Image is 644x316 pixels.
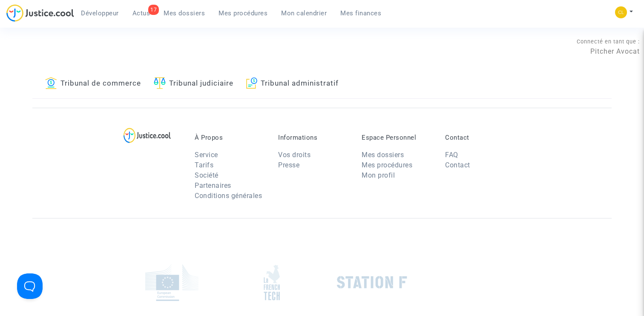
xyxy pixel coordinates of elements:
a: 17Actus [126,7,157,20]
a: Mes procédures [212,7,274,20]
img: french_tech.png [264,264,280,301]
span: Développeur [81,9,119,17]
a: Tribunal judiciaire [154,69,233,98]
a: Mes procédures [362,161,412,169]
a: Mes finances [333,7,388,20]
span: Mes procédures [218,9,267,17]
a: Presse [278,161,299,169]
a: Conditions générales [195,192,262,200]
div: 17 [148,5,159,15]
a: Mes dossiers [362,151,404,159]
a: Partenaires [195,181,231,190]
a: Société [195,171,218,179]
iframe: Help Scout Beacon - Open [17,273,43,299]
span: Connecté en tant que : [577,38,640,45]
a: Développeur [74,7,126,20]
img: logo-lg.svg [124,128,171,143]
img: jc-logo.svg [6,4,74,22]
span: Mes dossiers [164,9,205,17]
p: Informations [278,134,349,141]
a: FAQ [445,151,458,159]
span: Mon calendrier [281,9,327,17]
img: stationf.png [337,276,407,289]
p: Contact [445,134,516,141]
img: icon-banque.svg [45,77,57,89]
img: europe_commision.png [145,264,198,301]
img: icon-faciliter-sm.svg [154,77,166,89]
a: Vos droits [278,151,310,159]
a: Tribunal administratif [246,69,339,98]
p: Espace Personnel [362,134,432,141]
span: Mes finances [340,9,381,17]
a: Service [195,151,218,159]
a: Tarifs [195,161,213,169]
img: f0b917ab549025eb3af43f3c4438ad5d [615,6,627,18]
img: icon-archive.svg [246,77,258,89]
a: Mon calendrier [274,7,333,20]
a: Mes dossiers [157,7,212,20]
a: Tribunal de commerce [45,69,141,98]
p: À Propos [195,134,265,141]
span: Actus [132,9,150,17]
a: Mon profil [362,171,395,179]
a: Contact [445,161,470,169]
